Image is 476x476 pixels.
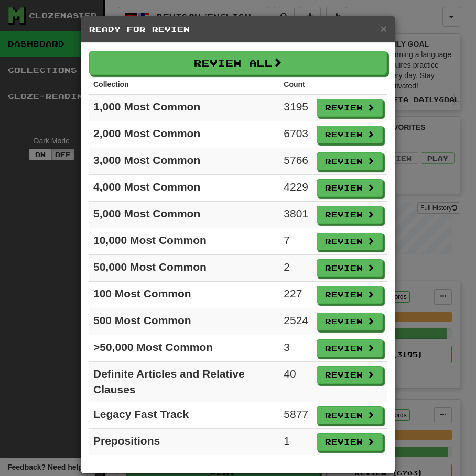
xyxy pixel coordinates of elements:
td: 4,000 Most Common [89,175,279,202]
h5: Ready for Review [89,24,387,35]
button: Review [317,99,383,117]
td: 6703 [279,121,312,148]
button: Review [317,233,383,250]
button: Review [317,339,383,357]
td: 50,000 Most Common [89,255,279,282]
td: Legacy Fast Track [89,402,279,429]
button: Review [317,206,383,224]
td: >50,000 Most Common [89,335,279,362]
button: Review [317,179,383,197]
td: 3,000 Most Common [89,148,279,175]
td: 2 [279,255,312,282]
td: 5,000 Most Common [89,202,279,228]
td: 5766 [279,148,312,175]
td: Definite Articles and Relative Clauses [89,362,279,402]
td: 1,000 Most Common [89,94,279,121]
button: Close [381,23,387,34]
button: Review [317,259,383,277]
td: 10,000 Most Common [89,228,279,255]
button: Review [317,406,383,424]
button: Review [317,126,383,143]
td: 4229 [279,175,312,202]
td: 100 Most Common [89,282,279,308]
td: 227 [279,282,312,308]
th: Collection [89,75,279,94]
td: Prepositions [89,429,279,456]
th: Count [279,75,312,94]
td: 40 [279,362,312,402]
td: 3195 [279,94,312,121]
td: 2524 [279,308,312,335]
td: 7 [279,228,312,255]
button: Review All [89,51,387,75]
td: 2,000 Most Common [89,121,279,148]
button: Review [317,152,383,170]
span: × [381,23,387,35]
td: 5877 [279,402,312,429]
button: Review [317,433,383,451]
td: 3801 [279,202,312,228]
td: 3 [279,335,312,362]
td: 500 Most Common [89,308,279,335]
button: Review [317,286,383,304]
button: Review [317,313,383,330]
td: 1 [279,429,312,456]
button: Review [317,366,383,384]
